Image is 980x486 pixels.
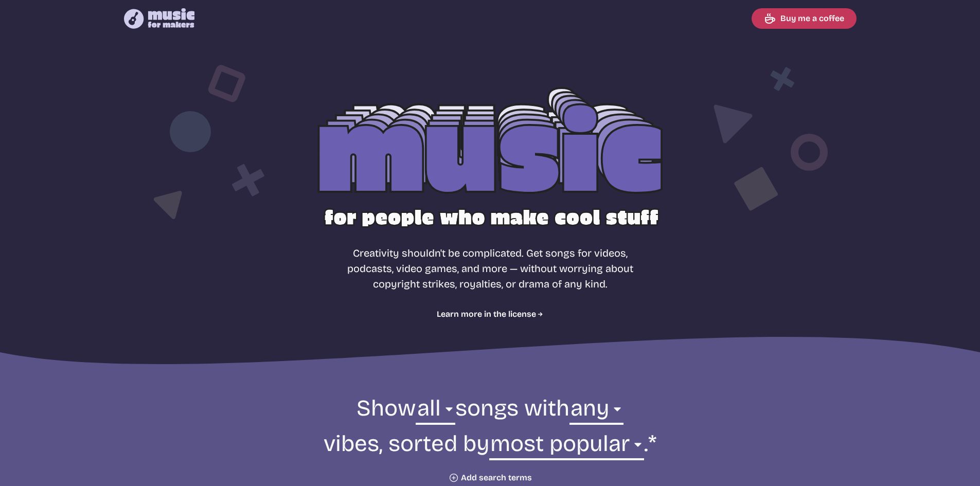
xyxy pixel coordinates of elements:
select: sorting [489,429,644,464]
p: Creativity shouldn't be complicated. Get songs for videos, podcasts, video games, and more — with... [342,245,638,292]
form: Show songs with vibes, sorted by . [210,393,770,483]
select: genre [416,393,455,429]
select: vibe [569,393,623,429]
a: Buy me a coffee [752,8,857,29]
button: Add search terms [449,473,532,483]
a: Learn more in the license [437,308,543,320]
